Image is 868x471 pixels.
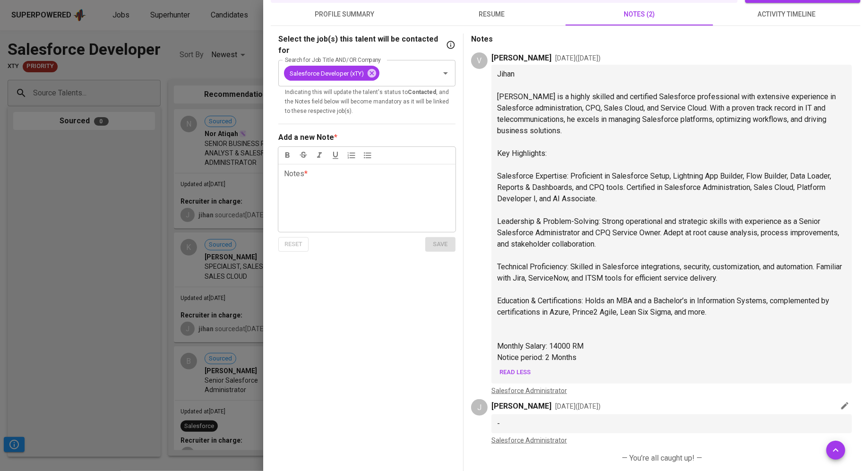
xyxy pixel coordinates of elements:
span: Monthly Salary: 14000 RM [497,342,584,351]
svg: If you have a specific job in mind for the talent, indicate it here. This will change the talent'... [446,40,455,50]
a: Salesforce Administrator [491,387,567,394]
span: Read less [499,367,531,378]
span: profile summary [276,9,413,20]
div: V [471,52,488,69]
div: Notes [284,168,308,236]
p: [DATE] ( [DATE] ) [555,53,601,63]
div: J [471,399,488,416]
a: Salesforce Administrator [491,437,567,444]
button: Open [439,67,452,80]
span: Education & Certifications: Holds an MBA and a Bachelor’s in Information Systems, complemented by... [497,296,831,317]
p: [DATE] ( [DATE] ) [555,402,601,411]
div: Add a new Note [278,132,334,143]
span: resume [424,9,560,20]
span: - [497,419,500,428]
p: [PERSON_NAME] [491,52,551,64]
span: notes (2) [571,9,707,20]
span: Salesforce Developer (xTY) [284,69,370,78]
span: Notice period: 2 Months [497,353,576,362]
p: Notes [471,34,853,45]
button: Read less [497,365,533,380]
span: Salesforce Expertise: Proficient in Salesforce Setup, Lightning App Builder, Flow Builder, Data L... [497,171,833,203]
p: — You’re all caught up! — [479,453,845,464]
b: Contacted [408,89,436,95]
p: Select the job(s) this talent will be contacted for [278,34,444,56]
span: [PERSON_NAME] is a highly skilled and certified Salesforce professional with extensive experience... [497,92,838,135]
div: Salesforce Developer (xTY) [284,66,379,81]
p: [PERSON_NAME] [491,401,551,412]
span: Leadership & Problem-Solving: Strong operational and strategic skills with experience as a Senior... [497,217,841,248]
span: Jihan [497,69,515,78]
p: Indicating this will update the talent's status to , and the Notes field below will become mandat... [285,88,449,116]
span: Key Highlights: [497,149,547,158]
span: Technical Proficiency: Skilled in Salesforce integrations, security, customization, and automatio... [497,262,844,283]
span: activity timeline [719,9,855,20]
